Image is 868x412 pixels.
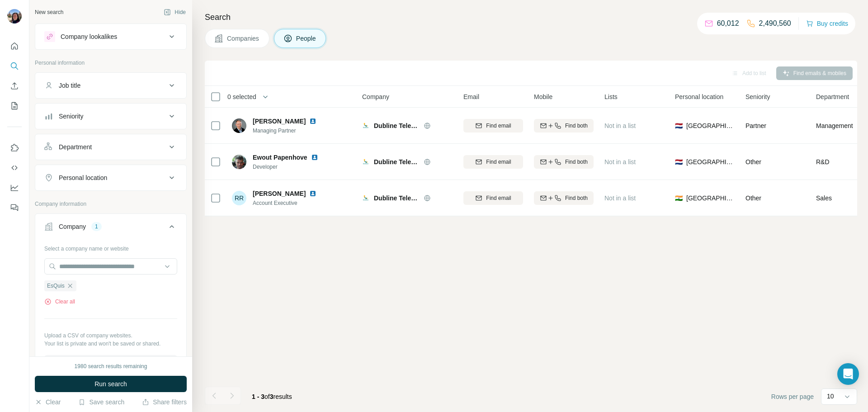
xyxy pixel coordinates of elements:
span: [PERSON_NAME] [253,117,306,126]
p: Personal information [35,59,187,67]
button: Find email [463,119,523,133]
button: Save search [78,398,124,407]
div: 1980 search results remaining [75,362,147,370]
span: Company [362,92,389,101]
span: EsQuis [47,282,65,290]
span: 🇮🇳 [675,194,683,203]
div: Company [59,222,86,231]
button: Find email [463,155,523,169]
img: Logo of Dubline Telecom [362,158,369,166]
p: Upload a CSV of company websites. [44,331,177,340]
p: 10 [827,392,834,401]
img: LinkedIn logo [311,154,318,161]
span: 0 selected [227,92,256,101]
button: Feedback [7,199,22,216]
button: Dashboard [7,180,22,196]
span: Developer [253,163,329,171]
div: Personal location [59,173,107,182]
button: Buy credits [806,17,848,30]
img: Avatar [232,118,246,133]
span: Not in a list [604,158,636,166]
span: Run search [94,379,127,388]
div: Company lookalikes [61,32,117,41]
button: Seniority [35,105,186,127]
span: Dubline Telecom [374,194,419,203]
span: Find both [565,194,588,202]
button: Clear [35,398,61,407]
span: Mobile [534,92,552,101]
span: Find email [486,122,511,130]
button: Quick start [7,38,22,54]
button: Company1 [35,216,186,241]
button: My lists [7,98,22,114]
button: Find both [534,155,594,169]
div: Open Intercom Messenger [837,363,859,385]
button: Clear all [44,298,75,306]
img: Avatar [232,155,246,169]
div: Department [59,142,92,152]
button: Use Surfe on LinkedIn [7,140,22,156]
span: Email [463,92,479,101]
span: results [252,393,292,400]
div: 1 [91,223,102,231]
p: 60,012 [717,18,739,29]
button: Search [7,58,22,74]
button: Find email [463,191,523,205]
button: Company lookalikes [35,26,186,47]
span: Seniority [745,92,770,101]
span: [GEOGRAPHIC_DATA] [686,157,735,166]
button: Upload a list of companies [44,355,177,371]
span: Other [745,158,761,166]
span: Find email [486,194,511,202]
img: Avatar [7,9,22,24]
span: Find both [565,158,588,166]
button: Share filters [142,398,187,407]
span: [PERSON_NAME] [253,189,306,198]
div: Select a company name or website [44,241,177,253]
span: Lists [604,92,618,101]
span: People [296,34,317,43]
span: Companies [227,34,260,43]
button: Find both [534,119,594,133]
span: Managing Partner [253,127,327,135]
span: of [264,393,270,400]
span: 1 - 3 [252,393,264,400]
img: LinkedIn logo [309,190,316,197]
p: Your list is private and won't be saved or shared. [44,340,177,348]
button: Department [35,136,186,158]
span: Dubline Telecom [374,121,419,130]
span: 🇳🇱 [675,121,683,130]
span: [GEOGRAPHIC_DATA] [686,194,735,203]
span: Ewout Papenhove [253,153,307,162]
span: R&D [816,157,830,166]
span: [GEOGRAPHIC_DATA] [686,121,735,130]
span: Dubline Telecom [374,157,419,166]
span: 🇳🇱 [675,157,683,166]
img: LinkedIn logo [309,118,316,125]
button: Hide [157,5,192,19]
div: Job title [59,81,80,90]
span: Not in a list [604,122,636,129]
span: Partner [745,122,766,129]
p: Company information [35,200,187,208]
img: Logo of Dubline Telecom [362,122,369,129]
div: Seniority [59,112,83,121]
button: Run search [35,376,187,392]
span: Rows per page [771,392,814,401]
button: Enrich CSV [7,78,22,94]
div: New search [35,8,63,16]
span: Sales [816,194,832,203]
button: Personal location [35,167,186,189]
span: Management [816,121,853,130]
button: Use Surfe API [7,160,22,176]
span: Find both [565,122,588,130]
span: 3 [270,393,274,400]
span: Personal location [675,92,723,101]
span: Find email [486,158,511,166]
span: Not in a list [604,194,636,202]
h4: Search [205,11,857,24]
button: Find both [534,191,594,205]
button: Job title [35,75,186,96]
span: Other [745,194,761,202]
div: RR [232,191,246,205]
